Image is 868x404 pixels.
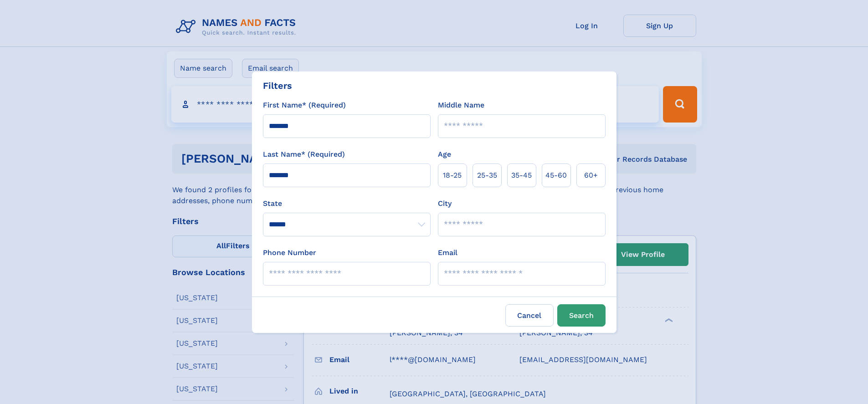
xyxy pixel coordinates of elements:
[438,198,452,209] label: City
[477,170,497,181] span: 25‑35
[545,170,567,181] span: 45‑60
[584,170,598,181] span: 60+
[511,170,532,181] span: 35‑45
[263,100,346,111] label: First Name* (Required)
[263,198,431,209] label: State
[263,79,292,92] div: Filters
[557,304,606,327] button: Search
[505,304,554,327] label: Cancel
[443,170,462,181] span: 18‑25
[438,247,457,258] label: Email
[438,100,484,111] label: Middle Name
[438,149,451,160] label: Age
[263,247,316,258] label: Phone Number
[263,149,345,160] label: Last Name* (Required)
